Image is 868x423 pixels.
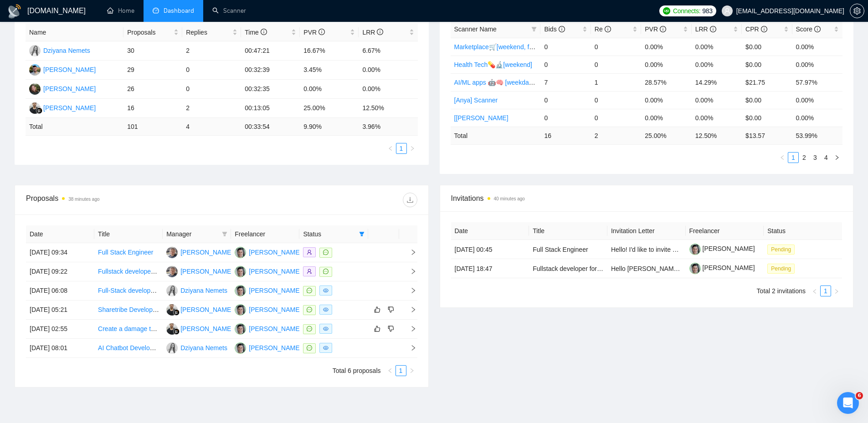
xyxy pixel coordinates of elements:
[166,342,178,354] img: DN
[173,328,180,335] img: gigradar-bm.png
[641,56,691,73] td: 0.00%
[799,152,810,163] li: 2
[36,107,42,114] img: gigradar-bm.png
[742,91,792,109] td: $0.00
[764,222,842,240] th: Status
[182,80,241,99] td: 0
[29,46,90,54] a: DNDziyana Nemets
[357,227,366,241] span: filter
[372,304,383,315] button: like
[220,227,229,241] span: filter
[323,326,329,331] span: eye
[451,193,842,204] span: Invitations
[410,146,415,151] span: right
[166,266,178,277] img: WY
[123,61,182,80] td: 29
[533,246,588,253] a: Full Stack Engineer
[98,268,282,275] a: Fullstack developer for complete vacation rental booking platform
[837,392,859,414] iframe: Intercom live chat
[166,247,178,258] img: WY
[26,262,94,281] td: [DATE] 09:22
[300,41,359,61] td: 16.67%
[235,248,301,255] a: YN[PERSON_NAME]
[94,225,163,243] th: Title
[323,307,329,312] span: eye
[724,8,730,14] span: user
[166,325,233,332] a: FG[PERSON_NAME]
[26,243,94,262] td: [DATE] 09:34
[377,29,383,35] span: info-circle
[385,304,396,315] button: dislike
[689,264,755,271] a: [PERSON_NAME]
[307,288,312,293] span: message
[810,152,821,163] li: 3
[692,38,742,56] td: 0.00%
[43,46,90,56] div: Dziyana Nemets
[385,143,396,154] li: Previous Page
[454,97,498,104] a: [Anya] Scanner
[757,285,806,296] li: Total 2 invitations
[689,263,701,274] img: c1Tebym3BND9d52IcgAhOjDIggZNrr93DrArCnDDhQCo9DNa2fMdUdlKkX3cX7l7jn
[107,7,134,15] a: homeHome
[231,225,299,243] th: Freelancer
[127,27,172,37] span: Proposals
[359,99,417,118] td: 12.50%
[241,118,300,136] td: 00:33:54
[780,155,785,160] span: left
[29,102,41,114] img: FG
[166,306,233,313] a: FG[PERSON_NAME]
[834,289,839,294] span: right
[809,285,820,296] li: Previous Page
[689,245,755,252] a: [PERSON_NAME]
[29,104,96,111] a: FG[PERSON_NAME]
[403,306,416,313] span: right
[249,247,301,257] div: [PERSON_NAME]
[307,250,312,255] span: user-add
[761,26,767,32] span: info-circle
[821,152,832,163] li: 4
[796,25,821,33] span: Score
[249,266,301,276] div: [PERSON_NAME]
[788,152,799,163] li: 1
[235,267,301,275] a: YN[PERSON_NAME]
[235,342,246,354] img: YN
[742,73,792,91] td: $21.75
[359,118,417,136] td: 3.96 %
[166,248,233,255] a: WY[PERSON_NAME]
[777,152,788,163] button: left
[396,366,406,376] a: 1
[673,6,700,16] span: Connects:
[531,26,537,32] span: filter
[403,196,417,204] span: download
[94,281,163,301] td: Full-Stack development: task management system using a modular NX monorepo
[831,285,842,296] button: right
[182,41,241,61] td: 2
[742,56,792,73] td: $0.00
[451,222,529,240] th: Date
[26,339,94,358] td: [DATE] 08:01
[529,22,539,36] span: filter
[395,365,406,376] li: 1
[387,368,393,373] span: left
[540,91,591,109] td: 0
[241,80,300,99] td: 00:32:35
[182,61,241,80] td: 0
[166,323,178,335] img: FG
[660,26,666,32] span: info-circle
[94,301,163,320] td: Sharetribe Developer Needed for Klaviyo Integration
[180,285,227,296] div: Dziyana Nemets
[182,24,241,41] th: Replies
[385,365,395,376] li: Previous Page
[98,249,153,256] a: Full Stack Engineer
[821,153,831,163] a: 4
[831,285,842,296] li: Next Page
[686,222,764,240] th: Freelancer
[850,7,864,15] a: setting
[641,109,691,127] td: 0.00%
[26,301,94,320] td: [DATE] 05:21
[540,109,591,127] td: 0
[182,118,241,136] td: 4
[123,41,182,61] td: 30
[409,368,415,373] span: right
[407,143,418,154] button: right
